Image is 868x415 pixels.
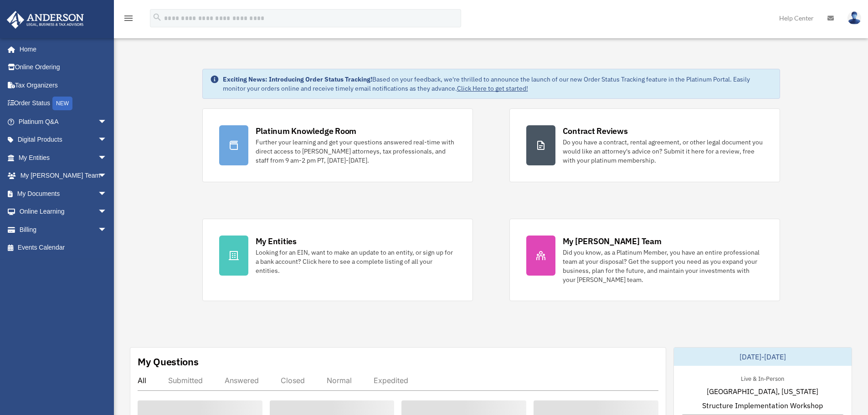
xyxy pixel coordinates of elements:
strong: Exciting News: Introducing Order Status Tracking! [223,75,372,83]
a: Events Calendar [6,239,121,257]
div: Expedited [374,376,408,385]
a: Digital Productsarrow_drop_down [6,131,121,149]
span: Structure Implementation Workshop [702,400,823,411]
div: Answered [225,376,259,385]
a: My Entitiesarrow_drop_down [6,149,121,167]
div: NEW [52,97,72,110]
a: My Documentsarrow_drop_down [6,184,121,203]
a: Platinum Q&Aarrow_drop_down [6,113,121,131]
span: arrow_drop_down [98,220,116,239]
span: arrow_drop_down [98,203,116,221]
div: Do you have a contract, rental agreement, or other legal document you would like an attorney's ad... [563,138,763,165]
a: My Entities Looking for an EIN, want to make an update to an entity, or sign up for a bank accoun... [202,219,473,301]
a: Platinum Knowledge Room Further your learning and get your questions answered real-time with dire... [202,108,473,182]
a: Home [6,40,116,58]
span: arrow_drop_down [98,184,116,203]
div: Platinum Knowledge Room [256,125,357,137]
div: All [138,376,146,385]
span: [GEOGRAPHIC_DATA], [US_STATE] [707,386,818,397]
a: Tax Organizers [6,76,121,94]
div: Live & In-Person [734,373,791,383]
div: My [PERSON_NAME] Team [563,236,662,247]
a: My [PERSON_NAME] Teamarrow_drop_down [6,167,121,185]
div: Looking for an EIN, want to make an update to an entity, or sign up for a bank account? Click her... [256,248,456,275]
i: search [152,12,162,22]
div: Further your learning and get your questions answered real-time with direct access to [PERSON_NAM... [256,138,456,165]
div: Did you know, as a Platinum Member, you have an entire professional team at your disposal? Get th... [563,248,763,284]
div: Based on your feedback, we're thrilled to announce the launch of our new Order Status Tracking fe... [223,75,772,93]
a: menu [123,16,134,24]
a: Billingarrow_drop_down [6,220,121,239]
div: [DATE]-[DATE] [674,348,852,366]
a: Online Learningarrow_drop_down [6,203,121,221]
a: Order StatusNEW [6,94,121,113]
span: arrow_drop_down [98,167,116,185]
a: Contract Reviews Do you have a contract, rental agreement, or other legal document you would like... [509,108,780,182]
span: arrow_drop_down [98,149,116,167]
i: menu [123,13,134,24]
div: Contract Reviews [563,125,628,137]
span: arrow_drop_down [98,113,116,131]
div: My Questions [138,355,199,369]
div: My Entities [256,236,297,247]
img: Anderson Advisors Platinum Portal [4,11,87,29]
div: Submitted [168,376,203,385]
div: Closed [281,376,305,385]
a: Online Ordering [6,58,121,77]
a: Click Here to get started! [457,84,528,92]
img: User Pic [847,11,861,25]
a: My [PERSON_NAME] Team Did you know, as a Platinum Member, you have an entire professional team at... [509,219,780,301]
span: arrow_drop_down [98,131,116,149]
div: Normal [327,376,352,385]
